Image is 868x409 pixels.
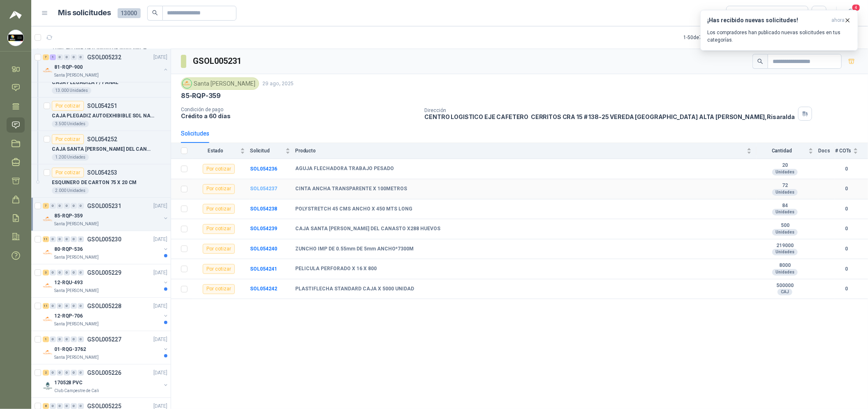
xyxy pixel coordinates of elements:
div: Por cotizar [203,244,235,254]
div: 7 [43,203,49,209]
div: Por cotizar [203,184,235,194]
div: 0 [71,203,77,209]
button: 4 [843,6,858,21]
p: Club Campestre de Cali [54,388,99,394]
b: SOL054241 [250,266,277,272]
div: Todas [731,9,749,18]
div: 0 [78,203,84,209]
div: 0 [64,303,70,309]
b: 0 [835,165,858,173]
b: CINTA ANCHA TRANSPARENTE X 100METROS [295,186,407,192]
div: 0 [78,337,84,342]
div: 0 [64,54,70,60]
img: Company Logo [43,248,53,257]
a: SOL054236 [250,166,277,172]
div: 0 [64,270,70,276]
div: Por cotizar [203,224,235,234]
div: 3.500 Unidades [52,121,89,127]
div: Unidades [772,169,798,175]
div: Unidades [772,209,798,215]
p: [DATE] [153,202,167,210]
p: SOL054252 [87,136,117,142]
img: Company Logo [8,30,23,46]
p: GSOL005230 [87,236,121,242]
h3: ¡Has recibido nuevas solicitudes! [707,17,828,24]
div: 1 [50,54,56,60]
p: [DATE] [153,302,167,310]
div: 0 [50,303,56,309]
p: GSOL005226 [87,370,121,376]
div: 0 [64,203,70,209]
div: Santa [PERSON_NAME] [181,77,259,90]
a: Por cotizarSOL054251CAJA PLEGADIZ AUTOEXHIBIBLE SOL NACIENTE3.500 Unidades [31,98,171,131]
b: ZUNCHO IMP DE 0.55mm DE 5mm ANCHO*7300M [295,246,414,252]
img: Company Logo [43,214,53,224]
h3: GSOL005231 [193,55,243,68]
p: CAJA PLEGADIZ AUTOEXHIBIBLE SOL NACIENTE [52,112,154,120]
div: Por cotizar [52,168,84,178]
p: 12-RQP-706 [54,312,83,320]
div: 0 [57,303,63,309]
span: Solicitud [250,148,284,154]
a: 11 0 0 0 0 0 GSOL005230[DATE] Company Logo80-RQP-536Santa [PERSON_NAME] [43,234,169,261]
div: 1.200 Unidades [52,154,89,161]
b: 72 [757,182,813,189]
b: SOL054237 [250,186,277,192]
h1: Mis solicitudes [58,7,111,19]
div: 11 [43,303,49,309]
b: 84 [757,203,813,209]
div: 0 [71,303,77,309]
div: 0 [71,370,77,376]
b: 0 [835,225,858,233]
img: Company Logo [43,381,53,391]
p: 80-RQP-536 [54,245,83,253]
div: 7 [43,54,49,60]
p: [DATE] [153,269,167,277]
div: 0 [71,54,77,60]
p: [DATE] [153,369,167,377]
b: 8000 [757,262,813,269]
a: SOL054242 [250,286,277,292]
p: Santa [PERSON_NAME] [54,321,99,327]
p: 85-RQP-359 [181,91,221,100]
div: Unidades [772,249,798,255]
div: 0 [50,270,56,276]
p: Santa [PERSON_NAME] [54,221,99,227]
div: 1 [43,337,49,342]
div: CAJ [778,289,792,295]
div: 0 [57,236,63,242]
a: 1 0 0 0 0 0 GSOL005227[DATE] Company Logo01-RQG-3762Santa [PERSON_NAME] [43,334,169,361]
th: Estado [192,143,250,159]
div: 0 [64,403,70,409]
div: Unidades [772,269,798,276]
b: 20 [757,162,813,169]
div: 0 [50,403,56,409]
div: 0 [71,270,77,276]
div: Por cotizar [52,134,84,144]
span: 4 [852,4,861,12]
a: SOL054240 [250,246,277,252]
img: Company Logo [43,314,53,324]
div: 0 [57,54,63,60]
div: 0 [57,203,63,209]
p: Santa [PERSON_NAME] [54,354,99,361]
span: Cantidad [757,148,807,154]
span: Producto [295,148,745,154]
a: 7 0 0 0 0 0 GSOL005231[DATE] Company Logo85-RQP-359Santa [PERSON_NAME] [43,201,169,227]
p: CENTRO LOGISTICO EJE CAFETERO CERRITOS CRA 15 # 138-25 VEREDA [GEOGRAPHIC_DATA] ALTA [PERSON_NAME... [424,113,795,120]
p: 170528 PVC [54,379,83,387]
p: [DATE] [153,236,167,243]
a: Por cotizarSOL054252CAJA SANTA [PERSON_NAME] DEL CANASTO X288 HUEVOS1.200 Unidades [31,131,171,164]
p: 81-RQP-900 [54,63,83,71]
p: 29 ago, 2025 [262,80,294,88]
span: search [152,10,158,16]
div: 0 [71,337,77,342]
b: AGUJA FLECHADORA TRABAJO PESADO [295,166,394,172]
p: GSOL005229 [87,270,121,276]
div: 0 [78,403,84,409]
div: Unidades [772,189,798,196]
div: 0 [57,370,63,376]
p: Condición de pago [181,107,418,112]
p: 01-RQG-3762 [54,346,86,353]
